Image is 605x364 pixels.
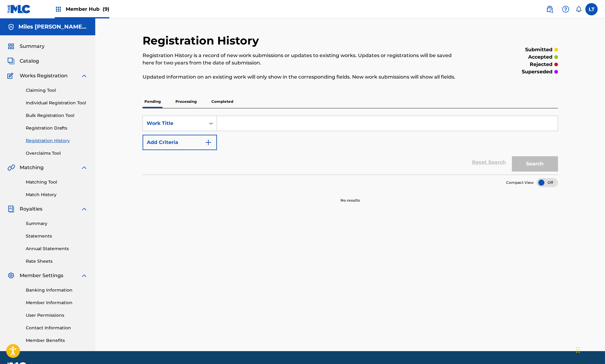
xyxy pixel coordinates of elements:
div: User Menu [585,3,598,15]
img: Catalog [7,57,15,65]
a: SummarySummary [7,43,45,50]
a: User Permissions [26,312,88,319]
a: Member Benefits [26,337,88,344]
img: Royalties [7,205,15,213]
img: search [546,6,553,13]
span: Works Registration [20,72,68,79]
span: (9) [103,6,109,12]
iframe: Resource Center [588,250,605,301]
button: Add Criteria [143,135,217,150]
img: expand [81,72,88,79]
span: Royalties [20,205,42,213]
a: Bulk Registration Tool [26,112,88,119]
a: Banking Information [26,287,88,293]
p: submitted [525,46,552,53]
img: expand [81,205,88,213]
img: expand [81,272,88,279]
a: Overclaims Tool [26,150,88,157]
a: Public Search [544,3,556,15]
a: Registration Drafts [26,125,88,131]
span: Summary [20,43,45,50]
img: Accounts [7,23,15,31]
img: Member Settings [7,272,15,279]
p: Registration History is a record of new work submissions or updates to existing works. Updates or... [143,52,462,67]
a: Member Information [26,300,88,306]
span: Member Settings [20,272,63,279]
span: Catalog [20,57,39,65]
form: Search Form [143,116,558,175]
span: Member Hub [66,6,109,13]
img: MLC Logo [7,5,31,14]
img: Works Registration [7,72,15,79]
p: Updated information on an existing work will only show in the corresponding fields. New work subm... [143,73,462,81]
span: Compact View [506,180,534,185]
p: accepted [528,53,552,61]
span: Matching [20,164,44,171]
a: Match History [26,192,88,198]
div: Help [560,3,572,15]
img: Top Rightsholders [55,6,62,13]
a: Claiming Tool [26,87,88,94]
div: Drag [576,341,580,359]
div: Notifications [576,6,582,12]
a: Contact Information [26,325,88,331]
img: expand [81,164,88,171]
div: Work Title [147,120,202,127]
a: Individual Registration Tool [26,100,88,106]
iframe: Chat Widget [574,335,605,364]
p: Completed [210,95,235,108]
a: Annual Statements [26,246,88,252]
img: Summary [7,43,15,50]
a: Registration History [26,137,88,144]
img: Matching [7,164,15,171]
a: Matching Tool [26,179,88,185]
p: superseded [522,68,552,76]
p: No results [340,190,360,203]
p: rejected [530,61,552,68]
a: Summary [26,220,88,227]
a: CatalogCatalog [7,57,39,65]
a: Statements [26,233,88,239]
img: help [562,6,569,13]
h5: Miles Minnick LLC [18,23,88,30]
p: Processing [174,95,198,108]
img: 9d2ae6d4665cec9f34b9.svg [205,139,212,146]
h2: Registration History [143,34,262,48]
p: Pending [143,95,163,108]
a: Rate Sheets [26,258,88,265]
